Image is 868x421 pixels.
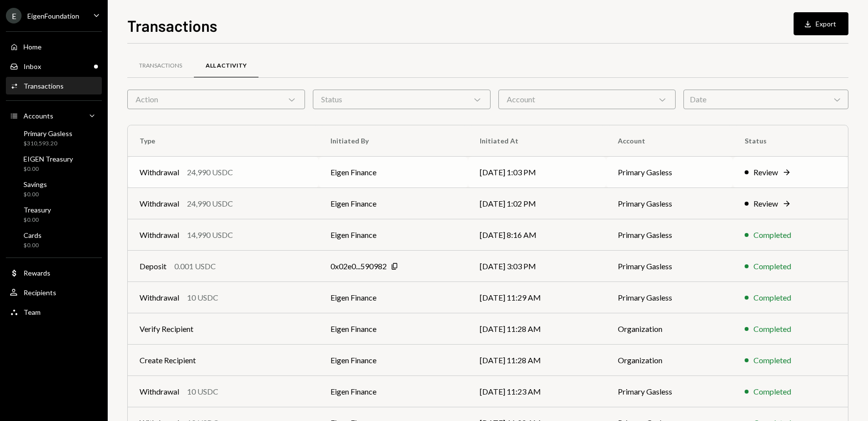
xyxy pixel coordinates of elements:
[6,303,102,321] a: Team
[468,219,606,251] td: [DATE] 8:16 AM
[174,260,216,272] div: 0.001 USDC
[468,157,606,188] td: [DATE] 1:03 PM
[128,313,319,345] td: Verify Recipient
[319,219,468,251] td: Eigen Finance
[139,62,182,70] div: Transactions
[6,77,102,94] a: Transactions
[194,53,258,78] a: All Activity
[187,292,218,304] div: 10 USDC
[753,229,791,241] div: Completed
[468,188,606,219] td: [DATE] 1:02 PM
[753,260,791,272] div: Completed
[6,107,102,124] a: Accounts
[319,188,468,219] td: Eigen Finance
[140,260,166,272] div: Deposit
[23,129,72,138] div: Primary Gasless
[498,90,676,109] div: Account
[606,188,733,219] td: Primary Gasless
[606,282,733,313] td: Primary Gasless
[753,198,778,210] div: Review
[206,62,247,70] div: All Activity
[468,251,606,282] td: [DATE] 3:03 PM
[6,228,102,252] a: Cards$0.00
[128,125,319,157] th: Type
[319,345,468,376] td: Eigen Finance
[468,282,606,313] td: [DATE] 11:29 AM
[6,126,102,150] a: Primary Gasless$310,593.20
[606,157,733,188] td: Primary Gasless
[140,166,179,178] div: Withdrawal
[6,8,22,23] div: E
[606,219,733,251] td: Primary Gasless
[753,386,791,398] div: Completed
[468,376,606,407] td: [DATE] 11:23 AM
[468,313,606,345] td: [DATE] 11:28 AM
[606,125,733,157] th: Account
[140,198,179,210] div: Withdrawal
[128,345,319,376] td: Create Recipient
[6,283,102,301] a: Recipients
[140,386,179,398] div: Withdrawal
[6,177,102,201] a: Savings$0.00
[23,288,56,297] div: Recipients
[23,206,51,214] div: Treasury
[127,16,217,35] h1: Transactions
[753,354,791,366] div: Completed
[140,292,179,304] div: Withdrawal
[23,165,73,173] div: $0.00
[187,166,233,178] div: 24,990 USDC
[753,166,778,178] div: Review
[319,313,468,345] td: Eigen Finance
[753,323,791,335] div: Completed
[319,125,468,157] th: Initiated By
[6,152,102,175] a: EIGEN Treasury$0.00
[683,90,848,109] div: Date
[319,376,468,407] td: Eigen Finance
[6,264,102,281] a: Rewards
[23,216,51,224] div: $0.00
[27,12,79,20] div: EigenFoundation
[23,241,42,250] div: $0.00
[6,57,102,75] a: Inbox
[23,269,50,277] div: Rewards
[23,82,64,90] div: Transactions
[753,292,791,304] div: Completed
[468,125,606,157] th: Initiated At
[6,203,102,226] a: Treasury$0.00
[606,251,733,282] td: Primary Gasless
[187,198,233,210] div: 24,990 USDC
[313,90,491,109] div: Status
[330,260,387,272] div: 0x02e0...590982
[468,345,606,376] td: [DATE] 11:28 AM
[127,53,194,78] a: Transactions
[733,125,848,157] th: Status
[23,140,72,148] div: $310,593.20
[606,345,733,376] td: Organization
[319,282,468,313] td: Eigen Finance
[140,229,179,241] div: Withdrawal
[187,386,218,398] div: 10 USDC
[23,180,47,188] div: Savings
[23,190,47,199] div: $0.00
[23,308,41,316] div: Team
[23,112,53,120] div: Accounts
[23,43,42,51] div: Home
[606,376,733,407] td: Primary Gasless
[6,38,102,55] a: Home
[606,313,733,345] td: Organization
[187,229,233,241] div: 14,990 USDC
[127,90,305,109] div: Action
[319,157,468,188] td: Eigen Finance
[794,12,848,35] button: Export
[23,155,73,163] div: EIGEN Treasury
[23,231,42,239] div: Cards
[23,62,41,70] div: Inbox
